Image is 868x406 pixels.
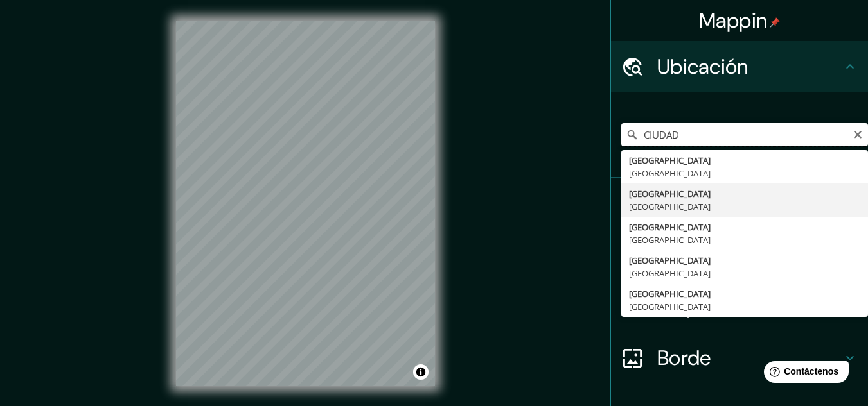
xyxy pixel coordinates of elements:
[413,364,429,380] button: Activar o desactivar atribución
[621,123,868,146] input: Elige tu ciudad o zona
[754,356,854,392] iframe: Lanzador de widgets de ayuda
[611,230,868,281] div: Estilo
[629,201,711,212] font: [GEOGRAPHIC_DATA]
[657,53,748,80] font: Ubicación
[629,267,711,279] font: [GEOGRAPHIC_DATA]
[611,281,868,332] div: Disposición
[611,41,868,92] div: Ubicación
[629,188,711,199] font: [GEOGRAPHIC_DATA]
[611,332,868,384] div: Borde
[657,344,711,371] font: Borde
[629,255,711,266] font: [GEOGRAPHIC_DATA]
[629,234,711,246] font: [GEOGRAPHIC_DATA]
[629,167,711,179] font: [GEOGRAPHIC_DATA]
[770,17,780,28] img: pin-icon.png
[629,288,711,300] font: [GEOGRAPHIC_DATA]
[853,128,863,140] button: Claro
[629,301,711,312] font: [GEOGRAPHIC_DATA]
[699,7,768,34] font: Mappin
[629,155,711,166] font: [GEOGRAPHIC_DATA]
[611,178,868,230] div: Patas
[176,21,435,386] canvas: Mapa
[629,221,711,233] font: [GEOGRAPHIC_DATA]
